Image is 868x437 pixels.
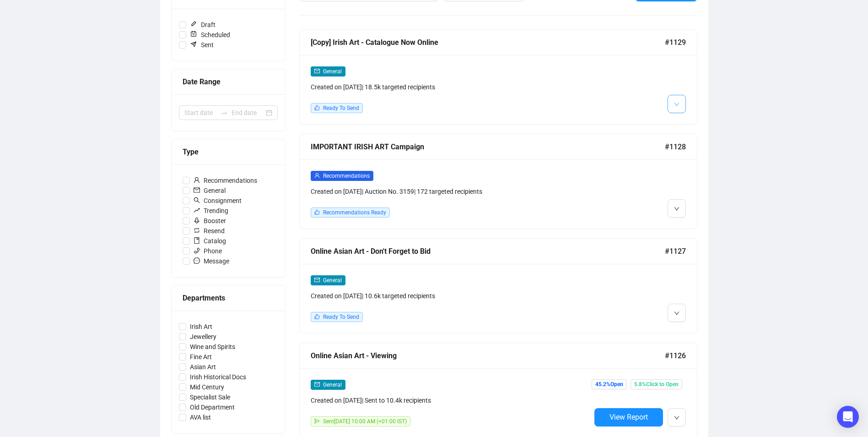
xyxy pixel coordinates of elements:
[674,415,679,421] span: down
[186,402,238,412] span: Old Department
[186,322,216,332] span: Irish Art
[221,109,228,116] span: swap-right
[221,109,228,116] span: to
[311,141,665,153] div: IMPORTANT IRISH ART Campaign
[674,102,679,107] span: down
[609,413,648,421] span: View Report
[183,76,274,87] div: Date Range
[837,406,859,428] div: Open Intercom Messenger
[323,68,342,75] span: General
[594,408,663,426] button: View Report
[311,37,665,48] div: [Copy] Irish Art - Catalogue Now Online
[665,350,686,361] span: #1126
[186,342,239,352] span: Wine and Spirits
[232,108,264,118] input: End date
[186,362,220,372] span: Asian Art
[184,108,217,118] input: Start date
[314,314,320,319] span: like
[314,173,320,178] span: user
[323,277,342,284] span: General
[186,352,216,362] span: Fine Art
[186,40,217,50] span: Sent
[311,246,665,257] div: Online Asian Art - Don't Forget to Bid
[194,237,200,244] span: book
[194,207,200,213] span: rise
[190,246,226,256] span: Phone
[186,412,215,422] span: AVA list
[183,292,274,304] div: Departments
[674,311,679,316] span: down
[314,209,320,215] span: like
[314,68,320,74] span: mail
[190,216,230,226] span: Booster
[194,217,200,224] span: rocket
[665,246,686,257] span: #1127
[194,197,200,203] span: search
[311,291,591,301] div: Created on [DATE] | 10.6k targeted recipients
[323,418,407,425] span: Sent [DATE] 10:00 AM (+01:00 IST)
[190,175,261,186] span: Recommendations
[194,187,200,193] span: mail
[311,82,591,92] div: Created on [DATE] | 18.5k targeted recipients
[186,30,234,40] span: Scheduled
[183,146,274,158] div: Type
[194,257,200,264] span: message
[323,173,370,179] span: Recommendations
[314,277,320,283] span: mail
[323,382,342,388] span: General
[299,134,697,229] a: IMPORTANT IRISH ART Campaign#1128userRecommendationsCreated on [DATE]| Auction No. 3159| 172 targ...
[674,206,679,212] span: down
[194,227,200,234] span: retweet
[311,186,591,197] div: Created on [DATE] | Auction No. 3159 | 172 targeted recipients
[299,29,697,125] a: [Copy] Irish Art - Catalogue Now Online#1129mailGeneralCreated on [DATE]| 18.5k targeted recipien...
[190,196,245,206] span: Consignment
[186,382,228,392] span: Mid Century
[190,226,228,236] span: Resend
[631,379,682,389] span: 5.8% Click to Open
[323,105,359,111] span: Ready To Send
[186,20,219,30] span: Draft
[194,177,200,183] span: user
[190,206,232,216] span: Trending
[186,372,250,382] span: Irish Historical Docs
[186,392,234,402] span: Specialist Sale
[323,314,359,320] span: Ready To Send
[190,256,233,266] span: Message
[311,395,591,405] div: Created on [DATE] | Sent to 10.4k recipients
[323,209,386,216] span: Recommendations Ready
[186,332,220,342] span: Jewellery
[311,350,665,361] div: Online Asian Art - Viewing
[190,236,230,246] span: Catalog
[592,379,627,389] span: 45.2% Open
[190,186,229,196] span: General
[314,418,320,424] span: send
[299,238,697,333] a: Online Asian Art - Don't Forget to Bid#1127mailGeneralCreated on [DATE]| 10.6k targeted recipient...
[665,141,686,153] span: #1128
[314,105,320,110] span: like
[314,382,320,387] span: mail
[665,37,686,48] span: #1129
[194,247,200,254] span: phone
